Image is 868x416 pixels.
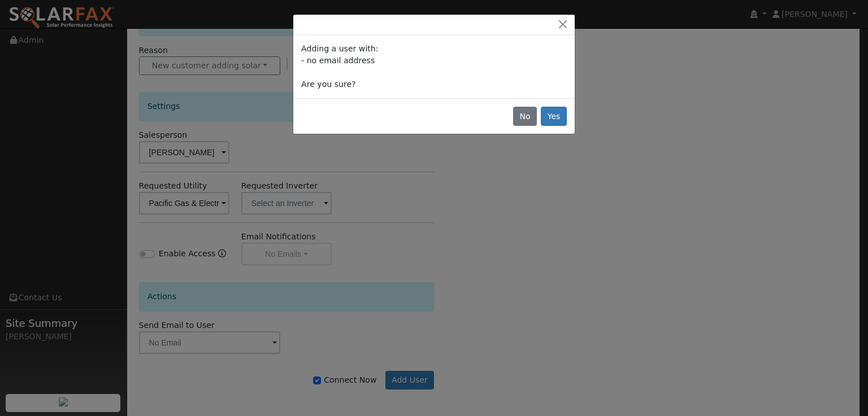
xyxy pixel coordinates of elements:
[513,107,537,126] button: No
[541,107,567,126] button: Yes
[301,44,378,53] span: Adding a user with:
[301,80,355,89] span: Are you sure?
[555,19,571,30] button: Close
[301,56,375,65] span: - no email address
